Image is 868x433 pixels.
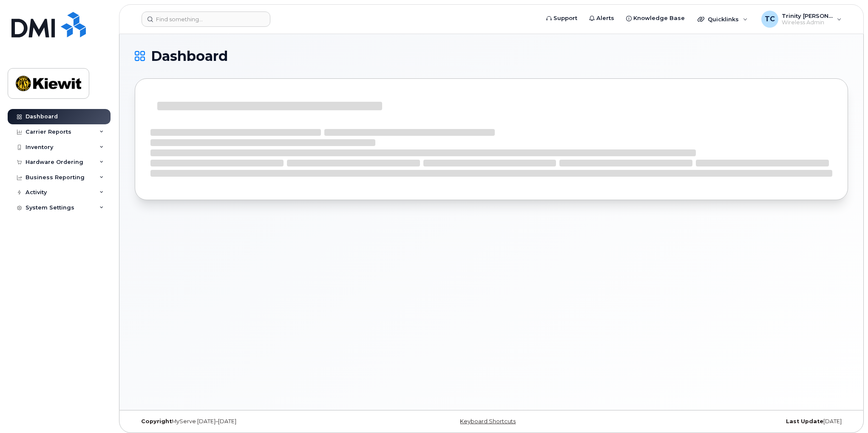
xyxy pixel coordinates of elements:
div: MyServe [DATE]–[DATE] [135,418,372,425]
a: Keyboard Shortcuts [460,418,516,424]
strong: Last Update [786,418,823,424]
span: Dashboard [151,50,228,63]
strong: Copyright [141,418,172,424]
div: [DATE] [610,418,848,425]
